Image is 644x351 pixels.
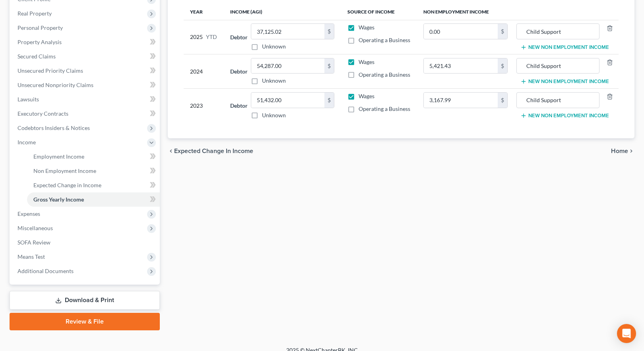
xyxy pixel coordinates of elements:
span: Lawsuits [17,96,39,103]
input: Source of Income [521,58,596,74]
button: Home chevron_right [611,148,634,154]
span: Unsecured Priority Claims [17,67,83,74]
span: Expected Change in Income [174,148,253,154]
div: $ [324,58,334,74]
span: Operating a Business [359,71,410,78]
a: Secured Claims [11,49,160,64]
span: Miscellaneous [17,225,53,231]
div: 2024 [190,58,217,85]
span: Unsecured Nonpriority Claims [17,81,93,88]
span: Secured Claims [17,53,56,60]
th: Source of Income [341,4,417,20]
span: Executory Contracts [17,110,68,117]
div: 2023 [190,92,217,119]
input: 0.00 [251,24,324,39]
input: 0.00 [424,24,497,39]
span: Personal Property [17,24,63,31]
a: Unsecured Nonpriority Claims [11,78,160,92]
span: Means Test [17,253,45,260]
i: chevron_right [628,148,634,154]
label: Unknown [262,43,286,50]
span: Operating a Business [359,105,410,112]
label: Unknown [262,111,286,119]
input: 0.00 [424,93,497,108]
span: Employment Income [33,153,84,160]
a: Executory Contracts [11,107,160,121]
input: Source of Income [521,24,596,39]
span: SOFA Review [17,239,50,246]
a: Non Employment Income [27,164,160,178]
th: Income (AGI) [224,4,341,20]
input: 0.00 [424,58,497,74]
div: $ [498,58,507,74]
button: New Non Employment Income [520,44,609,50]
span: Wages [359,93,374,99]
button: New Non Employment Income [520,112,609,119]
span: Gross Yearly Income [33,196,84,203]
a: Expected Change in Income [27,178,160,192]
div: $ [498,93,507,108]
div: $ [324,93,334,108]
span: Codebtors Insiders & Notices [17,124,90,131]
label: Debtor [230,101,248,110]
div: Open Intercom Messenger [617,324,636,343]
a: Unsecured Priority Claims [11,64,160,78]
div: $ [324,24,334,39]
th: Non Employment Income [417,4,619,20]
label: Debtor [230,67,248,76]
span: Additional Documents [17,268,74,274]
a: Lawsuits [11,92,160,107]
span: Expenses [17,210,40,217]
span: Home [611,148,628,154]
span: Operating a Business [359,37,410,43]
label: Unknown [262,77,286,85]
span: Real Property [17,10,52,17]
a: Employment Income [27,149,160,164]
span: Non Employment Income [33,167,96,174]
a: SOFA Review [11,235,160,250]
span: Expected Change in Income [33,182,101,188]
label: Debtor [230,33,248,41]
input: 0.00 [251,58,324,74]
th: Year [184,4,224,20]
div: $ [498,24,507,39]
input: 0.00 [251,93,324,108]
button: chevron_left Expected Change in Income [168,148,253,154]
button: New Non Employment Income [520,78,609,85]
span: Income [17,139,36,145]
div: 2025 [190,23,217,50]
input: Source of Income [521,93,596,108]
span: YTD [206,33,217,41]
span: Wages [359,58,374,65]
span: Wages [359,24,374,31]
span: Property Analysis [17,39,62,45]
a: Property Analysis [11,35,160,49]
i: chevron_left [168,148,174,154]
a: Review & File [10,313,160,330]
a: Gross Yearly Income [27,192,160,207]
a: Download & Print [10,291,160,310]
